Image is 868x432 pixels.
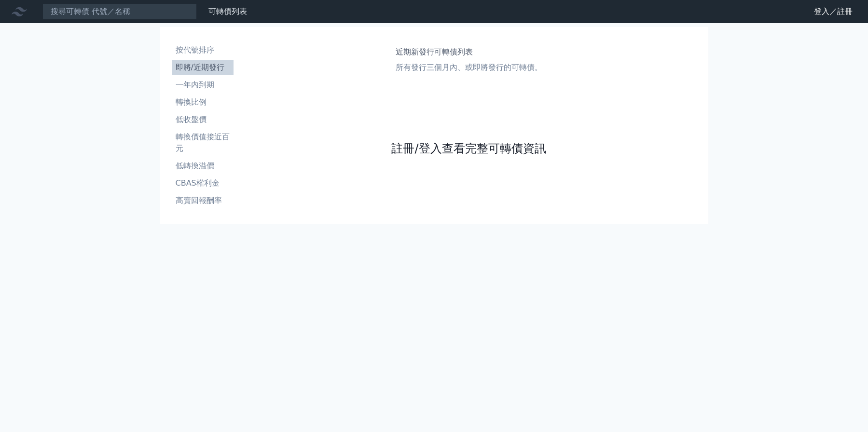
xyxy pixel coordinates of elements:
[172,193,234,208] a: 高賣回報酬率
[172,177,234,189] li: CBAS權利金
[172,112,234,127] a: 低收盤價
[172,94,234,110] a: 轉換比例
[396,46,542,58] h1: 近期新發行可轉債列表
[172,114,234,125] li: 低收盤價
[172,175,234,191] a: CBAS權利金
[391,141,546,156] a: 註冊/登入查看完整可轉債資訊
[172,131,234,154] li: 轉換價值接近百元
[42,3,197,20] input: 搜尋可轉債 代號／名稱
[172,79,234,91] li: 一年內到期
[806,4,860,19] a: 登入／註冊
[172,195,234,206] li: 高賣回報酬率
[172,160,234,172] li: 低轉換溢價
[172,60,234,75] a: 即將/近期發行
[172,129,234,156] a: 轉換價值接近百元
[172,42,234,58] a: 按代號排序
[172,96,234,108] li: 轉換比例
[172,77,234,93] a: 一年內到期
[172,62,234,73] li: 即將/近期發行
[208,7,247,16] a: 可轉債列表
[172,44,234,56] li: 按代號排序
[396,62,542,73] p: 所有發行三個月內、或即將發行的可轉債。
[172,158,234,174] a: 低轉換溢價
